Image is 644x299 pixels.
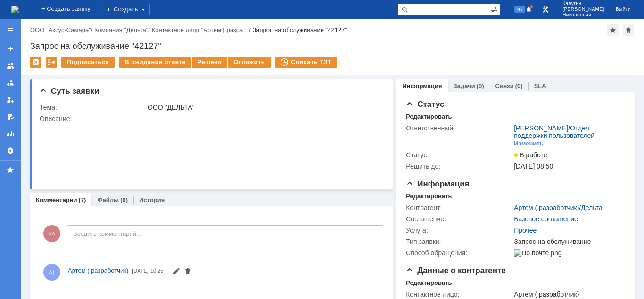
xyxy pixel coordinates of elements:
[3,41,18,57] a: Создать заявку
[534,82,546,89] a: SLA
[11,6,19,13] a: Перейти на домашнюю страницу
[406,124,512,132] div: Ответственный:
[406,215,512,223] div: Соглашение:
[562,7,604,12] span: [PERSON_NAME]
[406,100,444,109] span: Статус
[562,12,604,18] span: Николаевич
[540,4,551,15] a: Перейти в интерфейс администратора
[40,87,99,96] span: Суть заявки
[148,104,380,111] div: ООО "ДЕЛЬТА"
[132,268,149,274] span: [DATE]
[94,26,152,33] div: /
[43,225,60,242] span: КА
[515,82,523,89] div: (0)
[152,26,253,33] div: /
[40,115,382,122] div: Описание:
[184,268,191,276] span: Удалить
[30,26,91,33] a: ООО "Аксус-Самара"
[3,126,18,141] a: Отчеты
[406,238,512,245] div: Тип заявки:
[406,204,512,211] div: Контрагент:
[406,279,452,287] div: Редактировать
[406,193,452,200] div: Редактировать
[477,82,484,89] div: (0)
[36,196,77,203] a: Комментарии
[623,24,634,36] div: Сделать домашней страницей
[40,104,146,111] div: Тема:
[454,82,475,89] a: Задачи
[490,4,500,13] span: Расширенный поиск
[3,109,18,124] a: Мои согласования
[173,268,180,276] span: Редактировать
[495,82,514,89] a: Связи
[406,113,452,121] div: Редактировать
[514,291,621,298] div: Артем ( разработчик)
[79,196,86,203] div: (7)
[514,124,594,139] a: Отдел поддержки пользователей
[3,58,18,73] a: Заявки на командах
[3,92,18,107] a: Мои заявки
[514,151,547,159] span: В работе
[68,266,128,275] a: Артем ( разработчик)
[514,204,602,211] div: /
[30,57,41,68] div: Удалить
[120,196,128,203] div: (0)
[46,57,57,68] div: Работа с массовостью
[406,226,512,234] div: Услуга:
[402,82,442,89] a: Информация
[152,26,249,33] a: Контактное лицо "Артем ( разра…
[581,204,602,211] a: Дельта
[406,249,512,257] div: Способ обращения:
[514,140,544,147] div: Изменить
[68,267,128,274] span: Артем ( разработчик)
[514,204,579,211] a: Артем ( разработчик)
[406,266,506,275] span: Данные о контрагенте
[514,162,553,170] span: [DATE] 08:50
[102,4,150,15] div: Создать
[3,143,18,158] a: Настройки
[406,291,512,298] div: Контактное лицо:
[406,162,512,170] div: Решить до:
[514,238,621,245] div: Запрос на обслуживание
[514,124,621,139] div: /
[30,41,635,51] div: Запрос на обслуживание "42127"
[150,268,164,274] span: 10:25
[252,26,347,33] div: Запрос на обслуживание "42127"
[514,124,568,132] a: [PERSON_NAME]
[30,26,94,33] div: /
[139,196,165,203] a: История
[406,179,469,188] span: Информация
[514,6,525,13] span: 95
[514,249,561,257] img: По почте.png
[562,1,604,7] span: Калугин
[406,151,512,159] div: Статус:
[514,226,537,234] a: Прочее
[607,24,619,36] div: Добавить в избранное
[94,26,148,33] a: Компания "Дельта"
[3,75,18,90] a: Заявки в моей ответственности
[514,215,578,223] a: Базовое соглашение
[11,6,19,13] img: logo
[97,196,119,203] a: Файлы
